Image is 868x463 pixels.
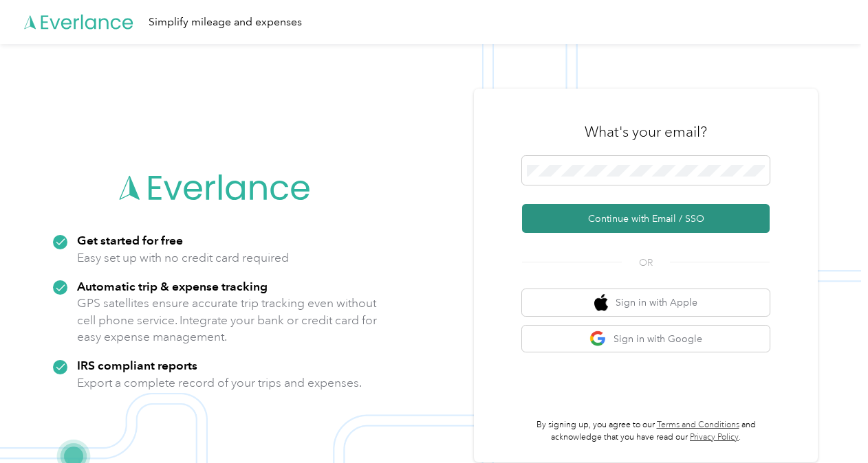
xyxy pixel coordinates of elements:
img: google logo [589,330,607,348]
img: apple logo [594,294,608,311]
span: OR [622,256,670,270]
p: Export a complete record of your trips and expenses. [77,374,362,392]
strong: IRS compliant reports [77,358,197,372]
div: Simplify mileage and expenses [149,14,302,31]
a: Privacy Policy [690,432,739,442]
button: google logoSign in with Google [522,326,770,352]
p: Easy set up with no credit card required [77,249,289,267]
button: Continue with Email / SSO [522,204,770,233]
a: Terms and Conditions [657,420,739,430]
button: apple logoSign in with Apple [522,289,770,316]
strong: Get started for free [77,233,183,247]
strong: Automatic trip & expense tracking [77,279,268,293]
p: By signing up, you agree to our and acknowledge that you have read our . [522,419,770,443]
h3: What's your email? [585,122,707,142]
p: GPS satellites ensure accurate trip tracking even without cell phone service. Integrate your bank... [77,295,378,346]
